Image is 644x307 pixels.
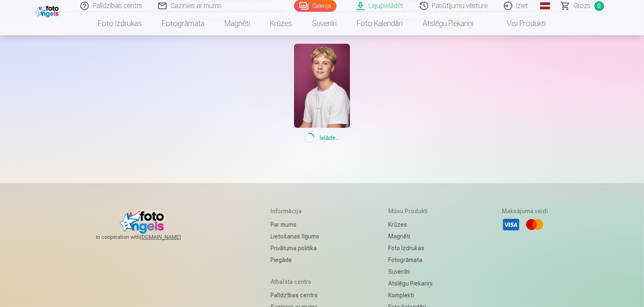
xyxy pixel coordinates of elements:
[88,12,152,35] a: Foto izdrukas
[388,219,432,230] a: Krūzes
[502,215,520,234] li: Visa
[388,230,432,242] a: Magnēti
[270,278,319,286] h5: Atbalsta centrs
[270,242,319,254] a: Privātuma politika
[525,215,544,234] li: Mastercard
[152,12,215,35] a: Fotogrāmata
[388,266,432,278] a: Suvenīri
[388,289,432,301] a: Komplekti
[388,254,432,266] a: Fotogrāmata
[484,12,556,35] a: Visi produkti
[270,207,319,215] h5: Informācija
[215,12,260,35] a: Magnēti
[140,234,201,241] a: [DOMAIN_NAME]
[294,44,350,143] a: Ielāde...
[574,1,591,11] span: Grozs
[294,133,350,143] span: Ielāde ...
[594,1,604,11] span: 0
[270,219,319,230] a: Par mums
[502,207,548,215] h5: Maksājuma veidi
[413,12,484,35] a: Atslēgu piekariņi
[347,12,413,35] a: Foto kalendāri
[35,3,61,18] img: /fa1
[270,254,319,266] a: Piegāde
[270,230,319,242] a: Lietošanas līgums
[388,242,432,254] a: Foto izdrukas
[388,278,432,289] a: Atslēgu piekariņi
[96,234,201,241] span: In cooperation with
[388,207,432,215] h5: Mūsu produkti
[270,289,319,301] a: Palīdzības centrs
[302,12,347,35] a: Suvenīri
[260,12,302,35] a: Krūzes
